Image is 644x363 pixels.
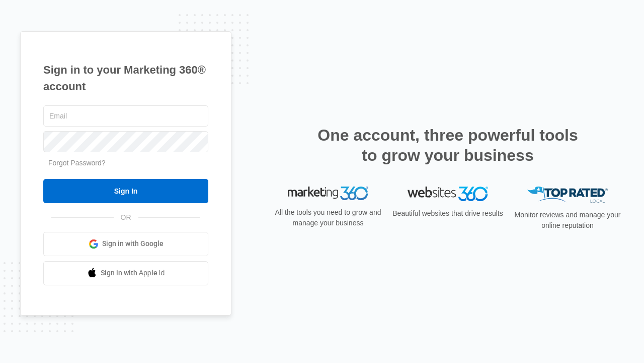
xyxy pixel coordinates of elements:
[48,159,106,167] a: Forgot Password?
[43,261,208,285] a: Sign in with Apple Id
[43,232,208,256] a: Sign in with Google
[408,187,488,201] img: Websites 360
[102,238,164,249] span: Sign in with Google
[288,187,368,201] img: Marketing 360
[43,105,208,127] input: Email
[511,210,624,231] p: Monitor reviews and manage your online reputation
[272,207,384,228] p: All the tools you need to grow and manage your business
[101,268,165,278] span: Sign in with Apple Id
[114,212,138,223] span: OR
[43,179,208,203] input: Sign In
[527,187,608,203] img: Top Rated Local
[43,62,208,95] h1: Sign in to your Marketing 360® account
[391,208,504,219] p: Beautiful websites that drive results
[314,125,581,165] h2: One account, three powerful tools to grow your business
